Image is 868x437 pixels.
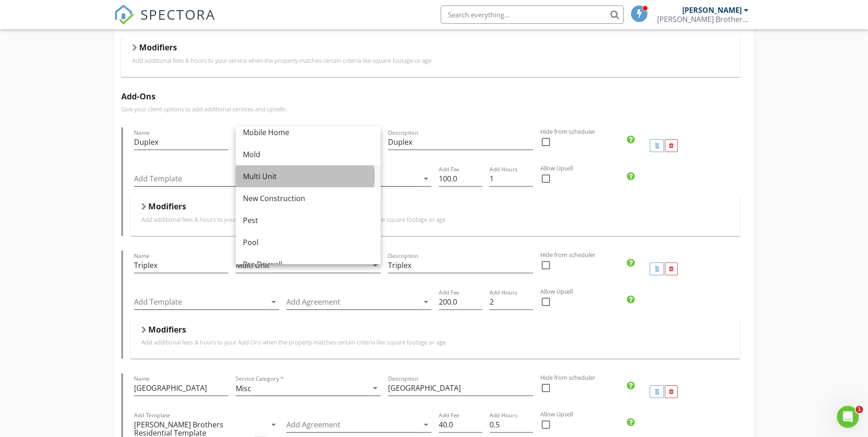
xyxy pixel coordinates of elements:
[134,421,253,437] div: [PERSON_NAME] Brothers Residential Template
[856,406,863,413] span: 1
[490,171,533,186] input: Add Hours
[421,419,431,430] i: arrow_drop_down
[540,127,823,136] label: Hide from scheduler
[114,5,134,25] img: The Best Home Inspection Software - Spectora
[837,406,859,428] iframe: Intercom live chat
[540,164,823,173] label: Allow Upsell
[439,295,482,310] input: Add Fee
[370,382,381,393] i: arrow_drop_down
[134,135,228,150] input: Name
[140,5,216,24] span: SPECTORA
[540,287,823,296] label: Allow Upsell
[657,15,749,24] div: Kistler Brothers Home Inspection Inc.
[540,410,823,419] label: Allow Upsell
[243,215,373,226] div: Pest
[243,149,373,160] div: Mold
[268,296,279,307] i: arrow_drop_down
[421,173,431,184] i: arrow_drop_down
[134,258,228,273] input: Name
[121,92,747,101] h5: Add-Ons
[439,171,482,186] input: Add Fee
[490,295,533,310] input: Add Hours
[243,237,373,248] div: Pool
[540,251,823,259] label: Hide from scheduler
[139,43,177,52] h5: Modifiers
[236,384,251,393] div: Misc
[148,325,186,334] h5: Modifiers
[134,381,228,396] input: Name
[682,5,742,15] div: [PERSON_NAME]
[441,5,624,24] input: Search everything...
[243,171,373,182] div: Multi Unit
[243,127,373,138] div: Mobile Home
[490,417,533,432] input: Add Hours
[114,12,216,32] a: SPECTORA
[439,417,482,432] input: Add Fee
[121,105,747,113] p: Give your client options to add additional services and upsells.
[388,381,533,396] input: Description
[148,202,186,211] h5: Modifiers
[243,259,373,270] div: Pre Drywall
[421,296,431,307] i: arrow_drop_down
[141,216,729,223] p: Add additional fees & hours to your Add Ons when the property matches certain criteria like squar...
[540,373,823,382] label: Hide from scheduler
[132,57,729,64] p: Add additional fees & hours to your service when the property matches certain criteria like squar...
[243,193,373,204] div: New Construction
[268,419,279,430] i: arrow_drop_down
[388,258,533,273] input: Description
[236,261,270,269] div: Multi Unit
[141,339,729,346] p: Add additional fees & hours to your Add Ons when the property matches certain criteria like squar...
[388,135,533,150] input: Description
[370,260,381,271] i: arrow_drop_down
